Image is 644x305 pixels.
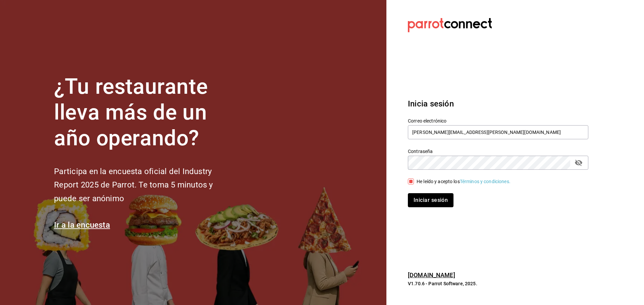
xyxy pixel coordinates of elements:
[408,125,588,139] input: Ingresa tu correo electrónico
[54,220,110,230] a: Ir a la encuesta
[408,98,588,110] h3: Inicia sesión
[54,74,235,151] h1: ¿Tu restaurante lleva más de un año operando?
[408,280,588,287] p: V1.70.6 - Parrot Software, 2025.
[408,149,588,154] label: Contraseña
[417,178,511,185] div: He leído y acepto los
[54,165,235,206] h2: Participa en la encuesta oficial del Industry Report 2025 de Parrot. Te toma 5 minutos y puede se...
[573,157,584,168] button: passwordField
[408,119,588,123] label: Correo electrónico
[408,272,455,279] a: [DOMAIN_NAME]
[408,193,453,207] button: Iniciar sesión
[460,179,511,184] a: Términos y condiciones.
